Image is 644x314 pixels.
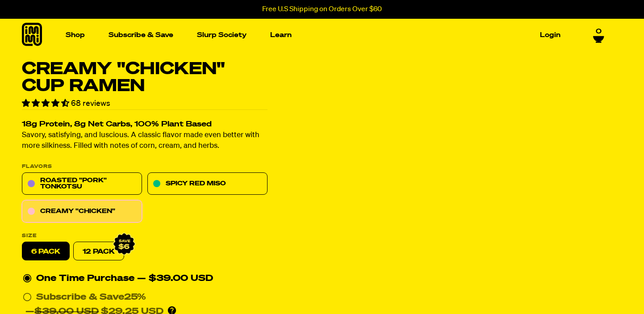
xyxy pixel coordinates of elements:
a: Login [536,28,564,42]
a: Spicy Red Miso [147,173,268,195]
p: Free U.S Shipping on Orders Over $60 [262,5,382,13]
a: 12 Pack [73,242,124,261]
h2: 18g Protein, 8g Net Carbs, 100% Plant Based [22,121,268,129]
a: Learn [267,28,295,42]
p: Savory, satisfying, and luscious. A classic flavor made even better with more silkiness. Filled w... [22,130,268,152]
a: Creamy "Chicken" [22,201,142,223]
span: 4.71 stars [22,100,71,108]
div: One Time Purchase [23,272,267,286]
span: 25% [124,293,146,302]
label: 6 pack [22,242,70,261]
label: Size [22,234,268,239]
a: Roasted "Pork" Tonkotsu [22,173,142,195]
div: — $39.00 USD [137,272,213,286]
a: Slurp Society [193,28,250,42]
a: Subscribe & Save [105,28,177,42]
p: Flavors [22,164,268,169]
a: Shop [62,28,88,42]
a: 0 [593,28,604,43]
nav: Main navigation [62,19,564,51]
h1: Creamy "Chicken" Cup Ramen [22,61,268,95]
div: Subscribe & Save [36,290,146,305]
span: 0 [596,28,602,36]
span: 68 reviews [71,100,110,108]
